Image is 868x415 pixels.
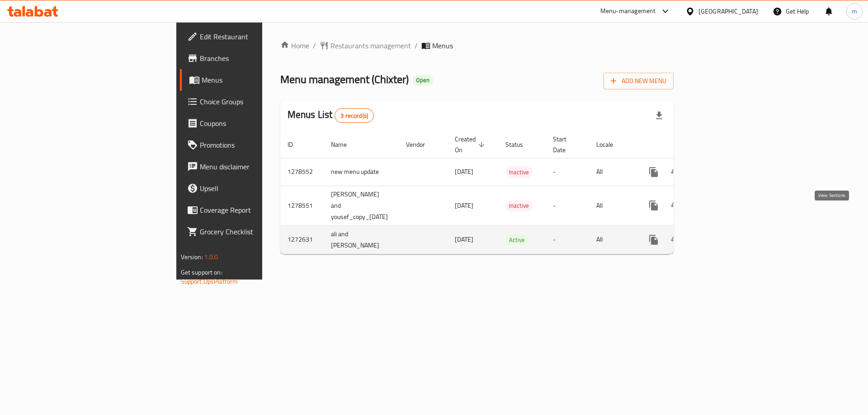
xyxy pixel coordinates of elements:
[204,251,218,263] span: 1.0.0
[200,118,314,129] span: Coupons
[455,200,473,211] span: [DATE]
[643,161,665,183] button: more
[589,158,636,186] td: All
[406,139,437,150] span: Vendor
[412,75,433,86] div: Open
[335,108,374,123] div: Total records count
[200,183,314,194] span: Upsell
[280,69,409,89] span: Menu management ( Chixter )
[320,40,411,51] a: Restaurants management
[288,108,374,123] h2: Menus List
[698,6,758,16] div: [GEOGRAPHIC_DATA]
[505,139,535,150] span: Status
[643,195,665,216] button: more
[589,186,636,225] td: All
[180,26,321,47] a: Edit Restaurant
[505,167,533,177] span: Inactive
[200,161,314,172] span: Menu disclaimer
[335,112,373,120] span: 3 record(s)
[665,229,686,251] button: Change Status
[505,201,533,211] div: Inactive
[324,225,399,254] td: ali and [PERSON_NAME]
[200,96,314,107] span: Choice Groups
[202,75,314,85] span: Menus
[665,195,686,216] button: Change Status
[181,275,238,287] a: Support.OpsPlatform
[553,134,578,155] span: Start Date
[648,105,670,126] div: Export file
[432,40,453,51] span: Menus
[505,201,533,211] span: Inactive
[611,75,666,87] span: Add New Menu
[280,40,674,51] nav: breadcrumb
[200,205,314,215] span: Coverage Report
[200,53,314,64] span: Branches
[180,221,321,242] a: Grocery Checklist
[200,226,314,237] span: Grocery Checklist
[288,139,305,150] span: ID
[180,91,321,112] a: Choice Groups
[200,140,314,150] span: Promotions
[415,40,418,51] li: /
[180,134,321,156] a: Promotions
[180,69,321,91] a: Menus
[455,233,473,245] span: [DATE]
[180,177,321,199] a: Upsell
[324,158,399,186] td: new menu update
[180,199,321,221] a: Coverage Report
[330,40,411,51] span: Restaurants management
[546,158,589,186] td: -
[455,134,487,155] span: Created On
[180,47,321,69] a: Branches
[852,6,857,16] span: m
[331,139,359,150] span: Name
[180,112,321,134] a: Coupons
[200,31,314,42] span: Edit Restaurant
[280,131,737,254] table: enhanced table
[181,266,222,278] span: Get support on:
[589,225,636,254] td: All
[455,166,473,177] span: [DATE]
[596,139,625,150] span: Locale
[180,156,321,177] a: Menu disclaimer
[600,6,656,17] div: Menu-management
[324,186,399,225] td: [PERSON_NAME] and yousef_copy_[DATE]
[181,251,203,263] span: Version:
[505,235,528,245] span: Active
[546,186,589,225] td: -
[412,76,433,84] span: Open
[604,73,674,89] button: Add New Menu
[665,161,686,183] button: Change Status
[546,225,589,254] td: -
[636,131,737,159] th: Actions
[643,229,665,251] button: more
